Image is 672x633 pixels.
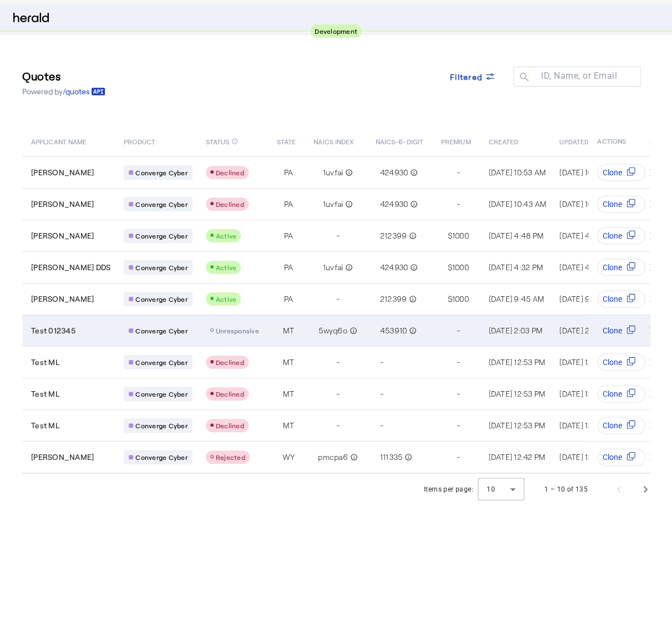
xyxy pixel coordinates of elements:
span: 424930 [380,262,408,273]
span: - [456,167,459,178]
span: Active [216,232,237,240]
span: Test 012345 [31,325,75,336]
span: Declined [216,169,244,176]
span: Rejected [216,453,245,461]
a: /quotes [63,86,105,97]
span: Clone [603,388,622,399]
span: - [456,420,459,431]
mat-icon: info_outline [408,262,418,273]
span: [DATE] 4:50 PM [559,231,614,240]
span: $ [447,230,452,241]
span: - [336,230,340,241]
span: - [336,293,340,305]
span: Converge Cyber [135,231,188,240]
span: Clone [603,230,622,241]
span: [DATE] 10:53 AM [559,168,617,177]
mat-label: ID, Name, or Email [541,70,617,81]
h3: Quotes [22,68,105,84]
span: Active [216,264,237,271]
span: Test ML [31,420,59,431]
button: Clone [597,164,645,181]
button: Clone [597,385,645,403]
span: 1uvfai [323,262,343,273]
span: CREATED [488,135,518,146]
span: Declined [216,200,244,208]
span: PA [284,293,294,305]
span: PA [284,230,294,241]
span: [DATE] 4:34 PM [559,262,614,272]
span: - [456,357,459,368]
span: APPLICANT NAME [31,135,87,146]
mat-icon: info_outline [407,230,417,241]
span: 212399 [380,230,407,241]
span: Converge Cyber [135,326,188,335]
span: Declined [216,390,244,398]
span: Test ML [31,388,59,399]
span: Filtered [450,71,482,83]
span: Converge Cyber [135,263,188,272]
mat-icon: info_outline [408,199,418,210]
span: [DATE] 4:32 PM [488,262,543,272]
span: Clone [603,293,622,305]
mat-icon: info_outline [348,452,358,463]
mat-icon: info_outline [343,199,353,210]
div: 1 – 10 of 135 [544,484,588,495]
span: [DATE] 12:53 PM [488,421,545,430]
span: NAICS-6-DIGIT [376,135,423,146]
span: pmcpa6 [318,452,348,463]
mat-icon: info_outline [407,325,417,336]
span: 424930 [380,199,408,210]
div: Development [310,24,362,38]
span: 1uvfai [323,167,343,178]
mat-icon: info_outline [343,167,353,178]
span: [DATE] 10:53 AM [488,168,545,177]
span: 1000 [452,262,469,273]
th: ACTIONS [588,125,650,156]
span: [DATE] 9:47 AM [559,294,614,303]
span: 212399 [380,293,407,305]
span: - [336,388,340,399]
span: $ [447,293,452,305]
span: - [456,452,459,463]
span: Clone [603,262,622,273]
span: Declined [216,422,244,429]
span: [DATE] 12:42 PM [488,452,545,462]
span: Declined [216,358,244,366]
span: $ [447,262,452,273]
span: PA [284,199,294,210]
span: Converge Cyber [135,453,188,462]
button: Clone [597,259,645,276]
span: Active [216,295,237,303]
span: PA [284,167,294,178]
button: Clone [597,448,645,466]
span: WY [282,452,295,463]
span: 5wyq6o [319,325,347,336]
button: Clone [597,322,645,340]
span: UPDATED [559,135,589,146]
span: 453910 [380,325,407,336]
span: - [336,420,340,431]
span: [DATE] 4:48 PM [488,231,543,240]
span: Clone [603,357,622,368]
mat-icon: info_outline [343,262,353,273]
span: [DATE] 12:53 PM [559,421,616,430]
mat-icon: info_outline [407,293,417,305]
span: - [380,388,383,399]
button: Clone [597,227,645,245]
span: 1uvfai [323,199,343,210]
span: [DATE] 12:53 PM [559,389,616,398]
span: [DATE] 12:53 PM [559,357,616,367]
p: Powered by [22,86,105,97]
span: Test ML [31,357,59,368]
span: - [380,420,383,431]
span: STATE [277,135,296,146]
mat-icon: search [513,71,532,85]
span: [DATE] 12:53 PM [488,389,545,398]
span: PRODUCT [124,135,155,146]
span: Converge Cyber [135,421,188,430]
span: [PERSON_NAME] [31,452,94,463]
mat-icon: info_outline [231,135,238,148]
span: Converge Cyber [135,295,188,303]
span: Clone [603,199,622,210]
div: Items per page: [424,484,473,495]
